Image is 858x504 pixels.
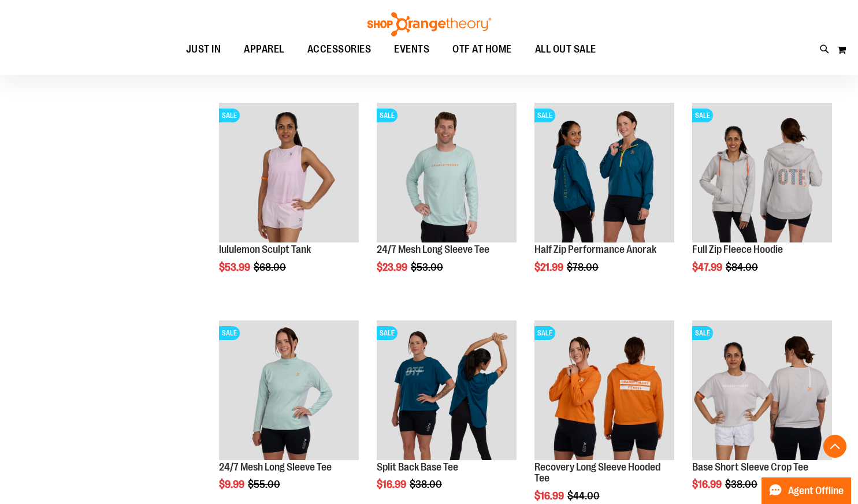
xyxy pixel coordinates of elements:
[219,244,311,255] a: lululemon Sculpt Tank
[377,320,517,460] img: Split Back Base Tee
[244,36,284,62] span: APPAREL
[411,262,445,273] span: $53.00
[219,461,332,473] a: 24/7 Mesh Long Sleeve Tee
[377,461,458,473] a: Split Back Base Tee
[534,326,555,340] span: SALE
[248,479,282,490] span: $55.00
[692,461,808,473] a: Base Short Sleeve Crop Tee
[377,103,517,242] img: Main Image of 1457095
[534,461,660,484] a: Recovery Long Sleeve Hooded Tee
[219,103,359,244] a: Main Image of 1538347SALE
[686,97,838,303] div: product
[219,320,359,462] a: 24/7 Mesh Long Sleeve TeeSALE
[254,262,288,273] span: $68.00
[366,12,493,36] img: Shop Orangetheory
[377,109,398,122] span: SALE
[535,36,596,62] span: ALL OUT SALE
[692,109,713,122] span: SALE
[692,262,724,273] span: $47.99
[692,103,832,244] a: Main Image of 1457091SALE
[567,490,601,502] span: $44.00
[371,97,522,303] div: product
[534,244,656,255] a: Half Zip Performance Anorak
[219,320,359,460] img: 24/7 Mesh Long Sleeve Tee
[186,36,221,62] span: JUST IN
[377,244,489,255] a: 24/7 Mesh Long Sleeve Tee
[534,262,565,273] span: $21.99
[534,103,674,244] a: Half Zip Performance AnorakSALE
[823,435,846,458] button: Back To Top
[377,103,517,244] a: Main Image of 1457095SALE
[692,326,713,340] span: SALE
[377,326,398,340] span: SALE
[692,320,832,460] img: Main Image of Base Short Sleeve Crop Tee
[788,486,844,496] span: Agent Offline
[394,36,429,62] span: EVENTS
[692,479,723,490] span: $16.99
[213,97,365,303] div: product
[534,103,674,242] img: Half Zip Performance Anorak
[219,479,246,490] span: $9.99
[377,262,409,273] span: $23.99
[692,244,783,255] a: Full Zip Fleece Hoodie
[410,479,444,490] span: $38.00
[567,262,600,273] span: $78.00
[219,326,240,340] span: SALE
[219,109,240,122] span: SALE
[762,477,851,504] button: Agent Offline
[307,36,372,62] span: ACCESSORIES
[219,103,359,242] img: Main Image of 1538347
[534,320,674,460] img: Main Image of Recovery Long Sleeve Hooded Tee
[534,320,674,462] a: Main Image of Recovery Long Sleeve Hooded TeeSALE
[534,490,566,502] span: $16.99
[377,320,517,462] a: Split Back Base TeeSALE
[219,262,252,273] span: $53.99
[726,262,760,273] span: $84.00
[452,36,512,62] span: OTF AT HOME
[534,109,555,122] span: SALE
[529,97,680,303] div: product
[377,479,408,490] span: $16.99
[692,320,832,462] a: Main Image of Base Short Sleeve Crop TeeSALE
[725,479,759,490] span: $38.00
[692,103,832,242] img: Main Image of 1457091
